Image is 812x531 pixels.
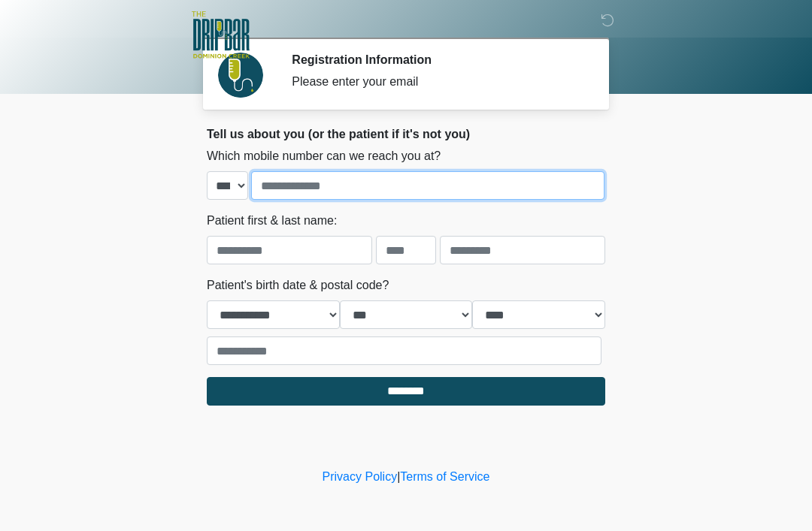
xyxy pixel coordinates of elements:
[207,127,605,141] h2: Tell us about you (or the patient if it's not you)
[218,53,263,98] img: Agent Avatar
[292,73,583,91] div: Please enter your email
[323,470,398,483] a: Privacy Policy
[397,470,400,483] a: |
[400,470,489,483] a: Terms of Service
[207,276,389,294] label: Patient's birth date & postal code?
[192,11,250,61] img: The DRIPBaR - San Antonio Dominion Creek Logo
[207,147,441,165] label: Which mobile number can we reach you at?
[207,212,337,230] label: Patient first & last name:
